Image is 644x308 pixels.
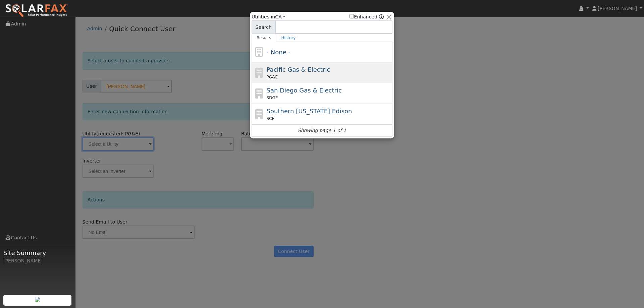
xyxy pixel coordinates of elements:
[267,74,278,80] span: PG&E
[267,95,278,101] span: SDGE
[379,14,384,19] a: Enhanced Providers
[35,297,40,302] img: retrieve
[3,248,72,257] span: Site Summary
[252,13,285,20] span: Utilities in
[298,127,346,134] i: Showing page 1 of 1
[350,13,384,20] span: Show enhanced providers
[350,14,354,18] input: Enhanced
[267,49,290,56] span: - None -
[267,87,342,94] span: San Diego Gas & Electric
[276,34,301,42] a: History
[267,108,352,115] span: Southern [US_STATE] Edison
[275,14,285,19] a: CA
[252,34,276,42] a: Results
[267,116,275,122] span: SCE
[3,257,72,264] div: [PERSON_NAME]
[598,6,637,11] span: [PERSON_NAME]
[267,66,330,73] span: Pacific Gas & Electric
[5,4,68,18] img: SolarFax
[252,20,275,34] span: Search
[350,13,377,20] label: Enhanced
